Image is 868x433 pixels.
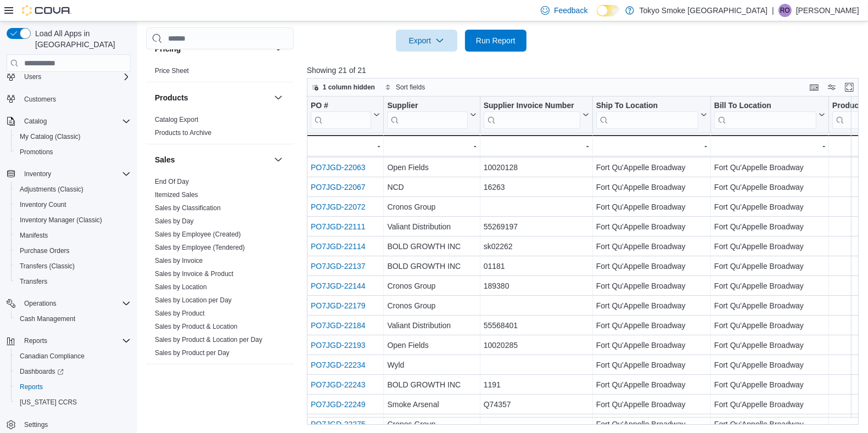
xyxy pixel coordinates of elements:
[465,30,527,52] button: Run Report
[20,418,131,431] span: Settings
[483,161,589,175] div: 10020128
[714,161,825,175] div: Fort Qu'Appelle Broadway
[2,417,135,432] button: Settings
[387,280,476,293] div: Cronos Group
[596,101,707,129] button: Ship To Location
[20,92,131,106] span: Customers
[15,130,85,143] a: My Catalog (Classic)
[155,257,203,265] a: Sales by Invoice
[387,221,476,234] div: Valiant Distribution
[146,113,294,144] div: Products
[387,319,476,333] div: Valiant Distribution
[20,334,52,347] button: Reports
[155,244,245,251] a: Sales by Employee (Tendered)
[155,256,203,265] span: Sales by Invoice
[15,380,131,393] span: Reports
[396,30,457,52] button: Export
[24,117,47,126] span: Catalog
[596,359,707,372] div: Fort Qu'Appelle Broadway
[310,139,380,153] div: -
[483,181,589,194] div: 16263
[714,300,825,313] div: Fort Qu'Appelle Broadway
[596,379,707,392] div: Fort Qu'Appelle Broadway
[15,396,81,409] a: [US_STATE] CCRS
[311,101,380,129] button: PO #
[596,221,707,234] div: Fort Qu'Appelle Broadway
[596,161,707,175] div: Fort Qu'Appelle Broadway
[15,365,68,378] a: Dashboards
[714,101,816,129] div: Bill To Location
[2,166,135,182] button: Inventory
[155,348,229,357] span: Sales by Product per Day
[714,359,825,372] div: Fort Qu'Appelle Broadway
[155,190,198,199] span: Itemized Sales
[20,383,43,391] span: Reports
[20,418,52,431] a: Settings
[780,4,790,17] span: RO
[387,101,476,129] button: Supplier
[483,339,589,352] div: 10020285
[155,92,188,103] h3: Products
[387,300,476,313] div: Cronos Group
[11,348,135,364] button: Canadian Compliance
[272,153,285,166] button: Sales
[155,269,233,278] span: Sales by Invoice & Product
[155,92,270,103] button: Products
[311,401,366,409] a: PO7JGD-22249
[15,229,52,242] a: Manifests
[155,154,270,165] button: Sales
[155,283,207,291] a: Sales by Location
[24,95,56,104] span: Customers
[15,229,131,242] span: Manifests
[387,339,476,352] div: Open Fields
[15,350,89,363] a: Canadian Compliance
[24,299,57,308] span: Operations
[596,240,707,254] div: Fort Qu'Appelle Broadway
[24,72,41,81] span: Users
[796,4,859,17] p: [PERSON_NAME]
[155,177,189,186] span: End Of Day
[596,300,707,313] div: Fort Qu'Appelle Broadway
[20,277,47,286] span: Transfers
[20,216,102,224] span: Inventory Manager (Classic)
[483,280,589,293] div: 189380
[155,323,238,330] a: Sales by Product & Location
[20,70,131,83] span: Users
[272,373,285,386] button: Taxes
[15,183,88,196] a: Adjustments (Classic)
[2,69,135,85] button: Users
[11,243,135,258] button: Purchase Orders
[483,240,589,254] div: sk02262
[11,212,135,228] button: Inventory Manager (Classic)
[387,161,476,175] div: Open Fields
[146,64,294,82] div: Pricing
[714,139,825,153] div: -
[596,139,707,153] div: -
[311,361,366,370] a: PO7JGD-22234
[15,198,131,211] span: Inventory Count
[307,81,379,94] button: 1 column hidden
[11,129,135,144] button: My Catalog (Classic)
[155,129,211,137] a: Products to Archive
[483,319,589,333] div: 55568401
[596,280,707,293] div: Fort Qu'Appelle Broadway
[808,81,821,94] button: Keyboard shortcuts
[311,420,366,429] a: PO7JGD-22275
[596,319,707,333] div: Fort Qu'Appelle Broadway
[387,181,476,194] div: NCD
[11,197,135,212] button: Inventory Count
[597,5,620,16] input: Dark Mode
[714,181,825,194] div: Fort Qu'Appelle Broadway
[380,81,429,94] button: Sort fields
[11,364,135,379] a: Dashboards
[596,339,707,352] div: Fort Qu'Appelle Broadway
[15,312,131,325] span: Cash Management
[155,66,189,75] span: Price Sheet
[15,145,58,159] a: Promotions
[20,148,53,156] span: Promotions
[11,228,135,243] button: Manifests
[396,83,425,92] span: Sort fields
[311,203,366,212] a: PO7JGD-22072
[155,309,205,318] span: Sales by Product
